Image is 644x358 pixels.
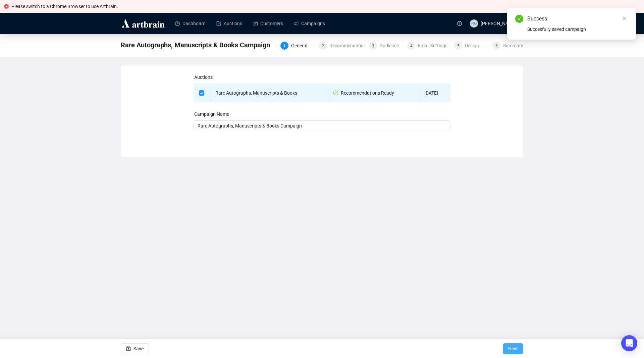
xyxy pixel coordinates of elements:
[503,42,523,50] div: Summary
[407,42,450,50] div: 4Email Settings
[121,40,270,50] span: Rare Autographs, Manuscripts & Books Campaign
[481,21,517,26] span: [PERSON_NAME]
[453,13,466,34] a: question-circle
[126,346,131,351] span: save
[121,18,166,29] img: logo
[11,3,640,10] div: Please switch to a Chrome Browser to use Artbrain.
[319,42,365,50] div: 2Recommendations
[291,42,311,50] div: General
[380,42,403,50] div: Audience
[253,15,283,32] a: Customers
[210,84,328,102] td: Rare Autographs, Manuscripts & Books
[508,339,518,358] span: Next
[280,42,315,50] div: 1General
[194,120,451,131] input: Enter Campaign Name
[454,42,488,50] div: 5Design
[621,15,628,22] a: Close
[495,44,498,48] span: 6
[457,44,460,48] span: 5
[410,44,413,48] span: 4
[216,15,242,32] a: Auctions
[492,42,523,50] div: 6Summary
[333,91,338,95] span: check-circle
[622,16,627,21] span: close
[194,74,213,80] label: Auctions
[322,44,324,48] span: 2
[333,90,394,96] span: Recommendations Ready
[471,20,477,27] span: RG
[527,25,628,33] div: Succesfully saved campaign
[527,15,628,23] div: Success
[515,15,523,23] span: check-circle
[503,343,523,354] button: Next
[329,42,373,50] div: Recommendations
[369,42,403,50] div: 3Audience
[621,335,637,351] div: Open Intercom Messenger
[294,15,325,32] a: Campaigns
[194,111,229,117] label: Campaign Name
[175,15,206,32] a: Dashboard
[121,343,149,354] button: Save
[419,84,450,102] td: [DATE]
[457,21,462,26] span: question-circle
[283,44,286,48] span: 1
[133,339,144,358] span: Save
[4,4,9,9] span: close-circle
[465,42,483,50] div: Design
[372,44,374,48] span: 3
[418,42,451,50] div: Email Settings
